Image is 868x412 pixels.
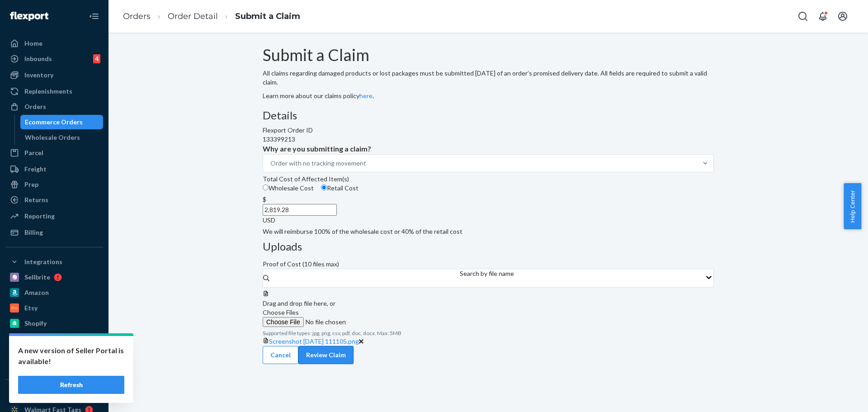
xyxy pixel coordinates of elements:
a: Inbounds4 [5,52,103,66]
div: Wholesale Orders [25,133,80,142]
input: Retail Cost [321,185,327,190]
a: here [359,92,373,99]
div: Parcel [24,148,43,157]
h1: Submit a Claim [263,46,714,64]
div: Flexport Order ID [263,126,714,135]
div: Shopify [24,319,47,328]
a: Sellbrite [5,270,103,284]
a: Wholesale Orders [20,130,104,145]
div: Inventory [24,71,53,80]
div: Reporting [24,212,55,221]
a: Parcel [5,146,103,160]
button: Help Center [844,183,861,229]
a: Etsy [5,301,103,315]
p: Why are you submitting a claim? [263,144,714,154]
div: Replenishments [24,87,72,96]
p: Supported file types: jpg, png, csv, pdf, doc, docx. Max: 5MB [263,329,714,337]
span: Retail Cost [327,184,359,192]
a: Ecommerce Orders [20,115,104,129]
h3: Details [263,109,714,121]
div: Inbounds [24,54,52,63]
button: Review Claim [298,346,354,364]
div: Sellbrite [24,273,50,282]
a: Orders [5,99,103,114]
div: Etsy [24,303,38,313]
p: A new version of Seller Portal is available! [18,345,124,367]
div: Search by file name [460,269,514,278]
div: 133399213 [263,135,714,144]
input: Wholesale Cost [263,185,269,190]
button: Cancel [263,346,298,364]
div: Billing [24,228,43,237]
a: Orders [123,11,151,21]
p: We will reimburse 100% of the wholesale cost or 40% of the retail cost [263,227,714,236]
div: Integrations [24,257,62,266]
button: Refresh [18,376,124,394]
a: Billing [5,225,103,240]
span: Total Cost of Affected Item(s) [263,175,349,183]
a: Submit a Claim [235,11,300,21]
button: Integrations [5,255,103,269]
div: Orders [24,102,46,111]
button: Open account menu [834,7,852,25]
a: Inventory [5,68,103,82]
a: Shopify [5,316,103,331]
a: Prep [5,177,103,192]
input: $USD [263,204,337,216]
a: Reporting [5,209,103,223]
h3: Uploads [263,241,714,252]
button: Open Search Box [794,7,812,25]
div: Freight [24,165,47,174]
p: Learn more about our claims policy . [263,91,714,100]
ol: breadcrumbs [116,3,307,30]
span: Wholesale Cost [269,184,314,192]
span: Proof of Cost (10 files max) [263,260,339,268]
div: Order with no tracking movement [270,159,366,168]
div: Prep [24,180,38,189]
button: Open notifications [814,7,832,25]
a: BigCommerce [5,347,103,361]
p: All claims regarding damaged products or lost packages must be submitted [DATE] of an order’s pro... [263,69,714,87]
a: Screenshot [DATE] 111105.png [269,337,359,345]
div: Home [24,39,42,48]
div: 4 [93,54,100,63]
a: Add Integration [5,365,103,376]
div: Drag and drop file here, or [263,299,714,308]
a: Returns [5,193,103,207]
div: Ecommerce Orders [25,118,83,127]
div: USD [263,216,714,225]
span: Choose Files [263,308,299,316]
a: Freight [5,162,103,176]
a: Amazon [5,285,103,300]
a: Home [5,36,103,51]
button: Close Navigation [85,7,103,25]
a: Order Detail [168,11,218,21]
div: Returns [24,195,48,204]
a: Replenishments [5,84,103,99]
div: Amazon [24,288,49,297]
input: Search by file name [460,278,461,287]
a: Walmart [5,331,103,346]
div: $ [263,195,714,204]
input: Choose Files [263,317,386,327]
button: Fast Tags [5,387,103,402]
img: Flexport logo [10,12,48,21]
